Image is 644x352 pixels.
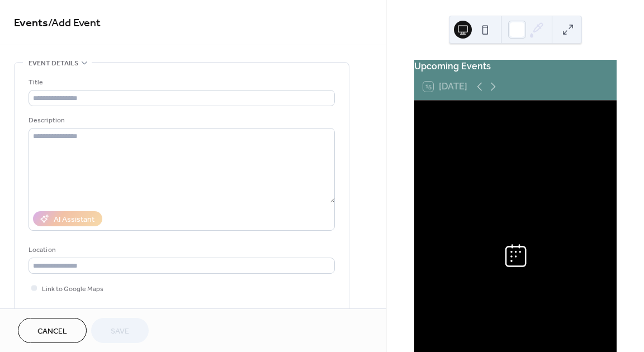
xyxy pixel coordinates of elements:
span: Event details [29,58,78,69]
span: Cancel [37,326,67,337]
div: Event color [29,307,112,319]
button: Cancel [18,318,87,343]
a: Events [14,12,48,34]
div: Location [29,244,333,256]
div: Title [29,77,333,88]
span: / Add Event [48,12,101,34]
div: Description [29,115,333,126]
div: Upcoming Events [414,60,617,73]
span: Link to Google Maps [42,283,103,295]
